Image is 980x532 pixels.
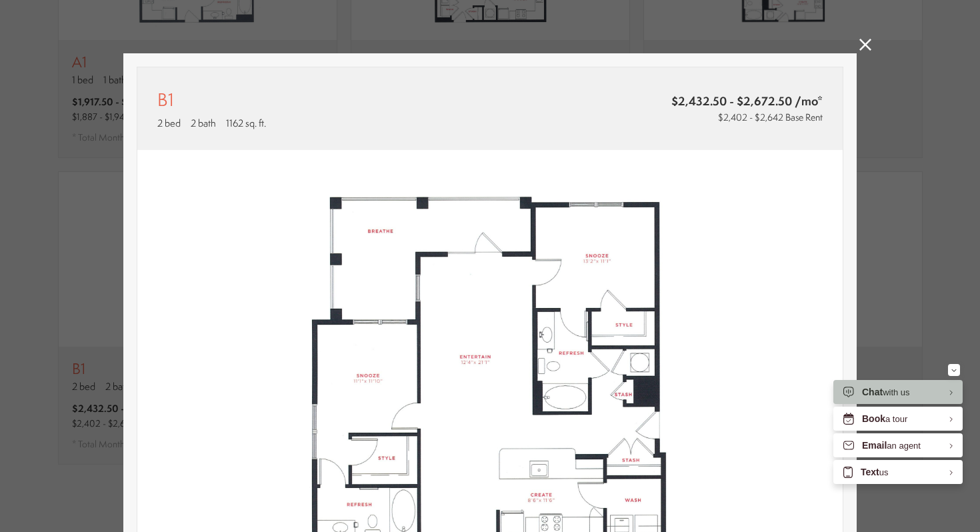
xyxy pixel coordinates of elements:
span: 2 bath [191,116,216,130]
span: $2,402 - $2,642 Base Rent [718,111,823,124]
span: 2 bed [157,116,181,130]
span: $2,432.50 - $2,672.50 /mo* [557,93,823,109]
p: B1 [157,87,174,113]
span: 1162 sq. ft. [226,116,266,130]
